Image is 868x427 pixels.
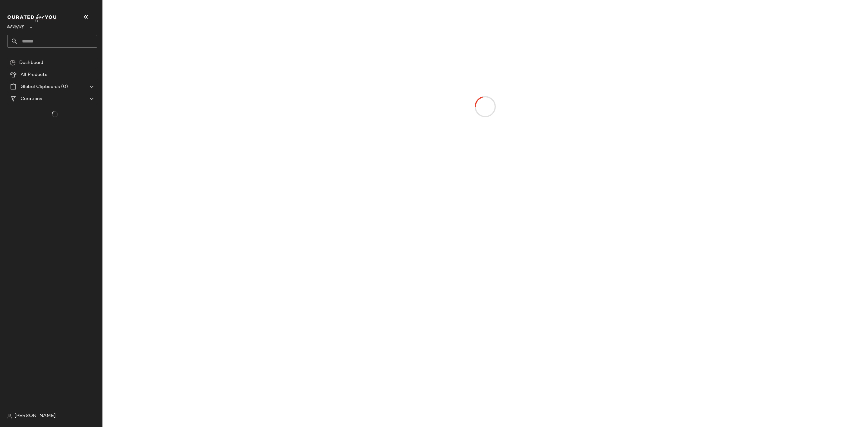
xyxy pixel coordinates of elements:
span: Dashboard [19,59,43,66]
img: svg%3e [7,414,12,419]
img: svg%3e [10,60,16,66]
img: cfy_white_logo.C9jOOHJF.svg [7,14,58,22]
span: Revolve [7,20,24,31]
span: (0) [60,83,68,90]
span: All Products [20,71,47,78]
span: Global Clipboards [20,83,60,90]
span: [PERSON_NAME] [14,413,56,420]
span: Curations [20,96,42,102]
